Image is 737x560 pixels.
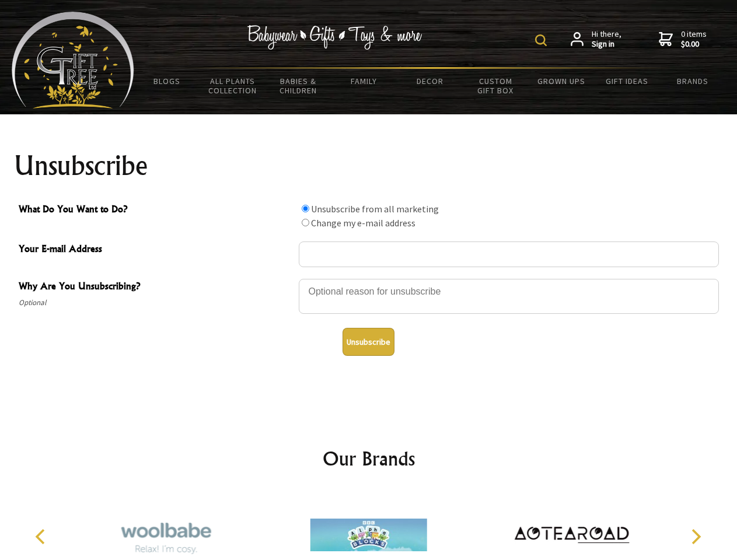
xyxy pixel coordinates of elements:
[681,29,707,50] span: 0 items
[266,69,331,103] a: Babies & Children
[29,524,55,549] button: Previous
[299,242,719,267] input: Your E-mail Address
[659,29,707,50] a: 0 items$0.00
[12,12,134,108] img: Babyware - Gifts - Toys and more...
[19,242,293,258] span: Your E-mail Address
[463,69,529,103] a: Custom Gift Box
[302,219,309,226] input: What Do You Want to Do?
[19,202,293,219] span: What Do You Want to Do?
[134,69,200,93] a: BLOGS
[14,152,724,180] h1: Unsubscribe
[19,296,293,310] span: Optional
[535,34,547,46] img: product search
[528,69,594,93] a: Grown Ups
[592,39,621,50] strong: Sign in
[594,69,660,93] a: Gift Ideas
[247,25,422,50] img: Babywear - Gifts - Toys & more
[571,29,621,50] a: Hi there,Sign in
[302,205,309,212] input: What Do You Want to Do?
[311,217,415,229] label: Change my e-mail address
[683,524,708,549] button: Next
[592,29,621,50] span: Hi there,
[343,328,394,356] button: Unsubscribe
[200,69,266,103] a: All Plants Collection
[660,69,726,93] a: Brands
[299,279,719,314] textarea: Why Are You Unsubscribing?
[331,69,397,93] a: Family
[19,279,293,296] span: Why Are You Unsubscribing?
[311,203,439,215] label: Unsubscribe from all marketing
[397,69,463,93] a: Decor
[23,444,714,473] h2: Our Brands
[681,39,707,50] strong: $0.00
